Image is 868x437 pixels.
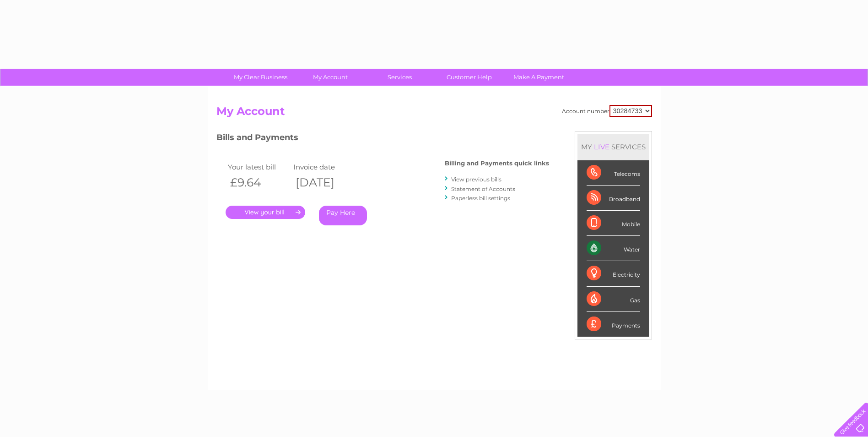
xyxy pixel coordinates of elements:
[501,69,577,86] a: Make A Payment
[592,142,611,151] div: LIVE
[226,173,291,192] th: £9.64
[216,105,652,122] h2: My Account
[451,176,501,183] a: View previous bills
[587,160,640,186] div: Telecoms
[291,161,357,173] td: Invoice date
[292,69,368,86] a: My Account
[562,105,652,117] div: Account number
[577,134,649,160] div: MY SERVICES
[362,69,437,86] a: Services
[587,312,640,337] div: Payments
[216,131,549,147] h3: Bills and Payments
[319,206,367,225] a: Pay Here
[223,69,298,86] a: My Clear Business
[587,261,640,286] div: Electricity
[226,206,305,219] a: .
[587,211,640,236] div: Mobile
[291,173,357,192] th: [DATE]
[431,69,507,86] a: Customer Help
[587,287,640,312] div: Gas
[587,236,640,261] div: Water
[445,160,549,167] h4: Billing and Payments quick links
[451,186,515,192] a: Statement of Accounts
[451,195,510,202] a: Paperless bill settings
[226,161,291,173] td: Your latest bill
[587,186,640,211] div: Broadband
